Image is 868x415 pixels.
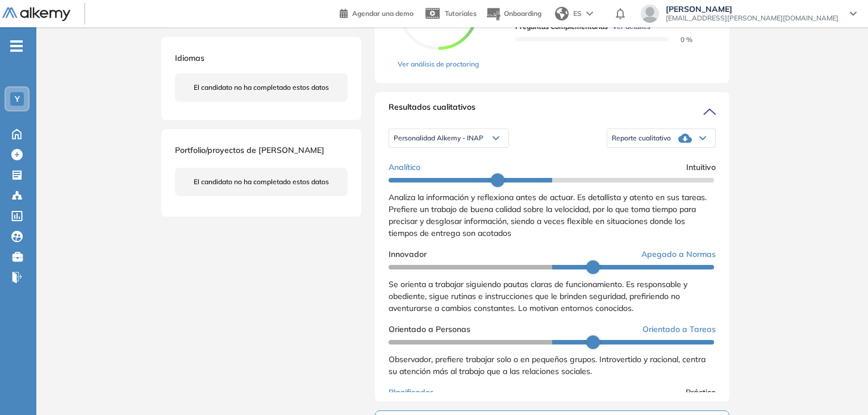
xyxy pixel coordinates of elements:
[389,192,707,238] span: Analiza la información y reflexiona antes de actuar. Es detallista y atento en sus tareas. Prefie...
[811,360,868,415] div: Widget de chat
[2,7,70,22] img: Logo
[175,145,324,155] span: Portfolio/proyectos de [PERSON_NAME]
[573,9,582,19] span: ES
[194,177,329,187] span: El candidato no ha completado estos datos
[194,82,329,93] span: El candidato no ha completado estos datos
[394,134,483,143] span: Personalidad Alkemy - INAP
[10,45,23,47] i: -
[340,6,414,19] a: Agendar una demo
[389,279,687,313] span: Se orienta a trabajar siguiendo pautas claras de funcionamiento. Es responsable y obediente, sigu...
[642,323,716,335] span: Orientado a Tareas
[666,14,838,23] span: [EMAIL_ADDRESS][PERSON_NAME][DOMAIN_NAME]
[389,354,706,376] span: Observador, prefiere trabajar solo o en pequeños grupos. Introvertido y racional, centra su atenc...
[667,35,692,44] span: 0 %
[389,248,427,260] span: Innovador
[666,5,838,14] span: [PERSON_NAME]
[504,9,541,18] span: Onboarding
[811,360,868,415] iframe: Chat Widget
[389,161,420,173] span: Analítico
[486,2,541,26] button: Onboarding
[555,7,569,20] img: world
[612,134,671,143] span: Reporte cualitativo
[586,11,593,16] img: arrow
[389,323,470,335] span: Orientado a Personas
[686,161,716,173] span: Intuitivo
[686,387,716,399] span: Práctico
[389,101,475,119] span: Resultados cualitativos
[641,248,716,260] span: Apegado a Normas
[352,9,414,18] span: Agendar una demo
[398,59,479,69] a: Ver análisis de proctoring
[175,53,205,63] span: Idiomas
[389,387,433,399] span: Planificador
[445,9,477,18] span: Tutoriales
[15,94,20,103] span: Y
